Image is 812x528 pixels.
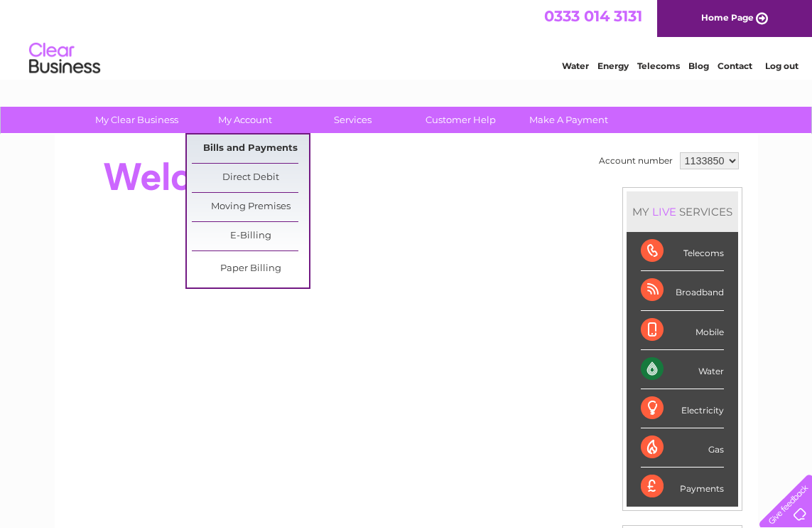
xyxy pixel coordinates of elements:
[71,8,742,69] div: Clear Business is a trading name of Verastar Limited (registered in [GEOGRAPHIC_DATA] No. 3667643...
[192,164,309,192] a: Direct Debit
[641,428,724,468] div: Gas
[192,255,309,283] a: Paper Billing
[402,107,519,133] a: Customer Help
[192,222,309,250] a: E-Billing
[637,60,680,71] a: Telecoms
[510,107,627,133] a: Make A Payment
[765,60,799,71] a: Log out
[562,60,589,71] a: Water
[192,193,309,221] a: Moving Premises
[78,107,195,133] a: My Clear Business
[28,37,101,80] img: logo.png
[641,350,724,389] div: Water
[595,149,676,173] td: Account number
[641,271,724,310] div: Broadband
[641,232,724,271] div: Telecoms
[641,389,724,428] div: Electricity
[186,107,303,133] a: My Account
[192,134,309,163] a: Bills and Payments
[544,7,642,25] a: 0333 014 3131
[688,60,709,71] a: Blog
[649,205,679,218] div: LIVE
[641,311,724,350] div: Mobile
[294,107,411,133] a: Services
[718,60,752,71] a: Contact
[641,468,724,506] div: Payments
[627,191,738,232] div: MY SERVICES
[597,60,629,71] a: Energy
